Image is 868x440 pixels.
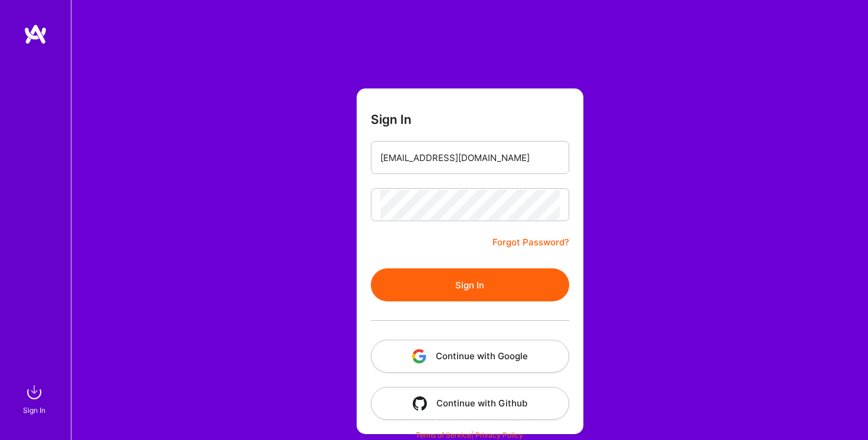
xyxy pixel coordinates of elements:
[24,24,47,45] img: logo
[23,404,45,416] div: Sign In
[416,431,523,439] span: |
[413,396,427,411] img: icon
[416,431,471,439] a: Terms of Service
[371,268,569,301] button: Sign In
[25,380,46,416] a: sign inSign In
[371,112,412,127] h3: Sign In
[412,349,426,363] img: icon
[71,408,868,437] div: © 2025 ATeams Inc., All rights reserved.
[380,143,560,173] input: Email...
[475,431,523,439] a: Privacy Policy
[22,380,46,404] img: sign in
[371,387,569,420] button: Continue with Github
[371,340,569,373] button: Continue with Google
[492,235,569,249] a: Forgot Password?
